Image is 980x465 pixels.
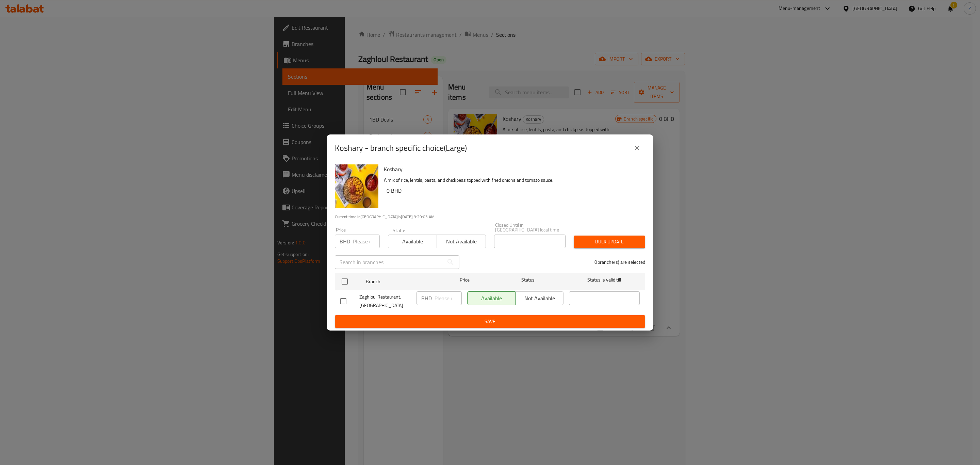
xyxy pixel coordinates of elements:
[353,235,380,248] input: Please enter price
[335,164,378,208] img: Koshary
[335,315,645,328] button: Save
[340,237,350,245] p: BHD
[340,317,640,326] span: Save
[335,143,467,154] h2: Koshary - branch specific choice(Large)
[435,291,462,305] input: Please enter price
[391,237,434,246] span: Available
[442,276,487,284] span: Price
[594,259,645,266] p: 0 branche(s) are selected
[387,186,640,195] h6: 0 BHD
[569,276,640,284] span: Status is valid till
[579,238,640,246] span: Bulk update
[384,176,640,185] p: A mix of rice, lentils, pasta, and chickpeas topped with fried onions and tomato sauce.
[366,277,437,286] span: Branch
[388,235,437,248] button: Available
[437,235,486,248] button: Not available
[440,237,483,246] span: Not available
[335,214,645,220] p: Current time in [GEOGRAPHIC_DATA] is [DATE] 9:29:03 AM
[629,140,645,156] button: close
[421,294,432,302] p: BHD
[574,236,645,248] button: Bulk update
[384,164,640,174] h6: Koshary
[493,276,563,284] span: Status
[335,255,444,269] input: Search in branches
[359,293,411,310] span: Zaghloul Restaurant, [GEOGRAPHIC_DATA]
